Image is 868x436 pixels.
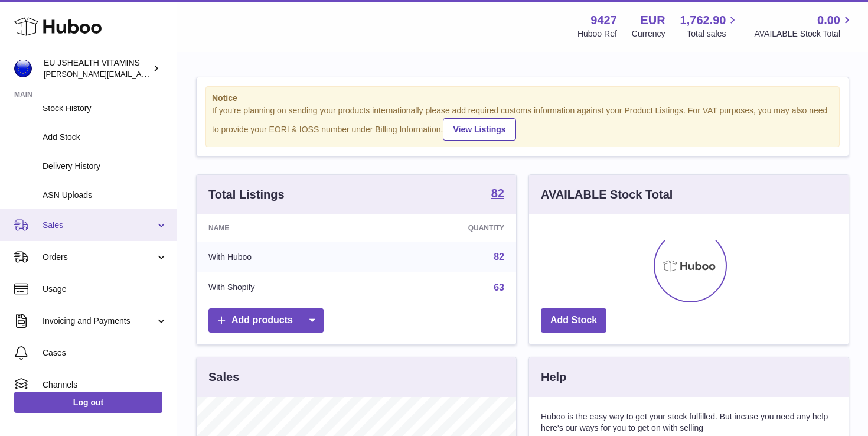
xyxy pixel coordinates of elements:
[208,187,285,203] h3: Total Listings
[44,57,150,80] div: EU JSHEALTH VITAMINS
[680,12,726,28] span: 1,762.90
[541,187,673,203] h3: AVAILABLE Stock Total
[491,187,504,201] a: 82
[494,252,504,262] a: 82
[208,308,324,333] a: Add products
[43,252,155,263] span: Orders
[640,12,665,28] strong: EUR
[541,411,837,434] p: Huboo is the easy way to get your stock fulfilled. But incase you need any help here's our ways f...
[43,161,168,172] span: Delivery History
[197,272,369,303] td: With Shopify
[44,69,237,79] span: [PERSON_NAME][EMAIL_ADDRESS][DOMAIN_NAME]
[43,284,168,295] span: Usage
[43,103,168,114] span: Stock History
[687,28,739,40] span: Total sales
[817,12,840,28] span: 0.00
[208,369,239,385] h3: Sales
[43,190,168,201] span: ASN Uploads
[754,28,854,40] span: AVAILABLE Stock Total
[443,118,515,141] a: View Listings
[212,93,833,104] strong: Notice
[754,12,854,40] a: 0.00 AVAILABLE Stock Total
[43,220,155,231] span: Sales
[43,379,168,391] span: Channels
[212,105,833,141] div: If you're planning on sending your products internationally please add required customs informati...
[541,308,606,333] a: Add Stock
[491,187,504,199] strong: 82
[14,60,32,77] img: laura@jessicasepel.com
[632,28,665,40] div: Currency
[197,242,369,272] td: With Huboo
[680,12,740,40] a: 1,762.90 Total sales
[197,214,369,242] th: Name
[43,347,168,359] span: Cases
[369,214,516,242] th: Quantity
[590,12,617,28] strong: 9427
[541,369,566,385] h3: Help
[494,282,504,292] a: 63
[14,392,162,413] a: Log out
[43,132,168,143] span: Add Stock
[43,315,155,327] span: Invoicing and Payments
[577,28,617,40] div: Huboo Ref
